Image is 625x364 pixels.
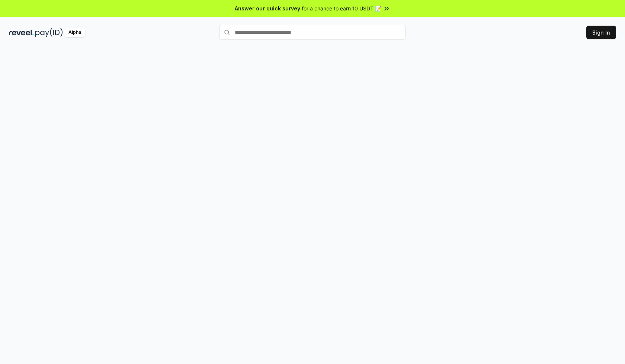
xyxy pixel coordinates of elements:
[9,28,34,37] img: reveel_dark
[302,4,381,12] span: for a chance to earn 10 USDT 📝
[235,4,300,12] span: Answer our quick survey
[35,28,63,37] img: pay_id
[64,28,85,37] div: Alpha
[586,26,616,39] button: Sign In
